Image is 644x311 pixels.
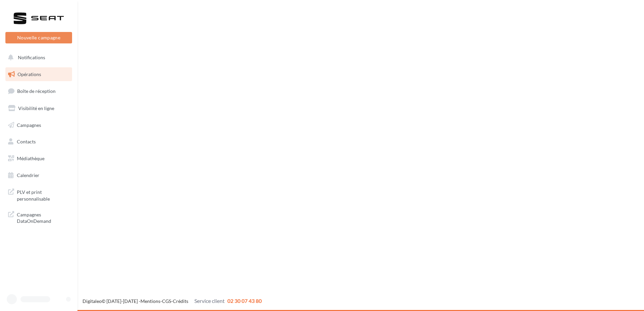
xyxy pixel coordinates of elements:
[17,122,41,128] span: Campagnes
[18,105,54,111] span: Visibilité en ligne
[140,298,160,304] a: Mentions
[4,118,73,132] a: Campagnes
[17,155,44,161] span: Médiathèque
[4,50,71,65] button: Notifications
[194,298,225,304] span: Service client
[17,210,69,224] span: Campagnes DataOnDemand
[4,151,73,166] a: Médiathèque
[83,298,262,304] span: © [DATE]-[DATE] - - -
[227,298,262,304] span: 02 30 07 43 80
[18,71,41,77] span: Opérations
[83,298,102,304] a: Digitaleo
[17,88,56,94] span: Boîte de réception
[4,185,73,205] a: PLV et print personnalisable
[4,67,73,81] a: Opérations
[4,84,73,98] a: Boîte de réception
[4,207,73,227] a: Campagnes DataOnDemand
[18,55,45,60] span: Notifications
[4,168,73,182] a: Calendrier
[17,139,36,144] span: Contacts
[17,172,39,178] span: Calendrier
[162,298,171,304] a: CGS
[5,32,72,43] button: Nouvelle campagne
[17,187,69,202] span: PLV et print personnalisable
[4,135,73,149] a: Contacts
[173,298,188,304] a: Crédits
[4,101,73,115] a: Visibilité en ligne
